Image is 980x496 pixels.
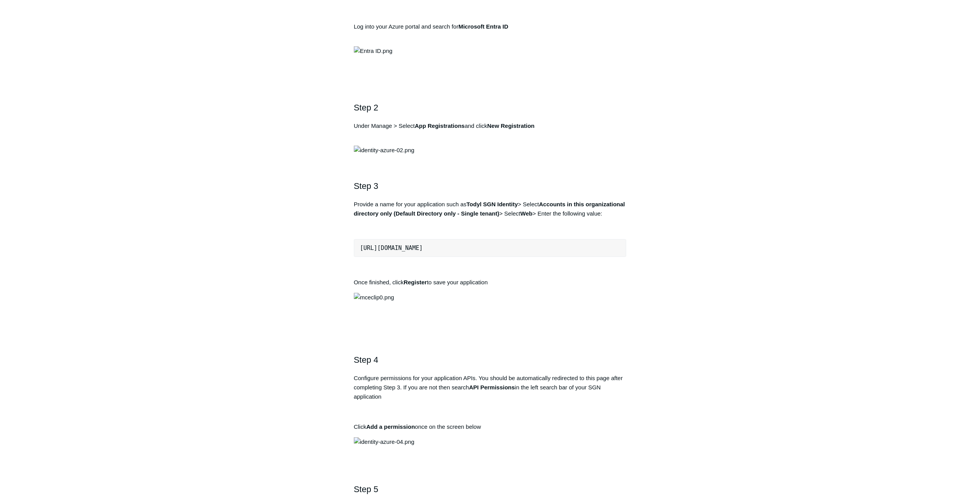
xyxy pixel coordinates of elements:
h2: Step 4 [354,353,627,367]
img: mceclip0.png [354,293,394,302]
strong: New Registration [487,122,535,129]
img: Entra ID.png [354,46,392,56]
h2: Step 3 [354,179,627,193]
p: Provide a name for your application such as > Select > Select > Enter the following value: [354,200,627,218]
h2: Step 5 [354,482,627,496]
strong: Web [520,210,532,217]
strong: Todyl SGN Identity [467,201,518,207]
p: Click once on the screen below [354,422,627,431]
strong: Microsoft Entra ID [459,23,508,30]
strong: Add a permission [366,423,415,430]
p: Configure permissions for your application APIs. You should be automatically redirected to this p... [354,374,627,401]
img: identity-azure-04.png [354,437,414,447]
strong: API Permissions [469,384,515,391]
p: Log into your Azure portal and search for [354,22,627,41]
strong: App Registrations [415,122,465,129]
pre: [URL][DOMAIN_NAME] [354,239,627,257]
strong: Register [404,279,427,285]
h2: Step 2 [354,101,627,114]
p: Under Manage > Select and click [354,121,627,140]
img: identity-azure-02.png [354,146,414,155]
p: Once finished, click to save your application [354,278,627,287]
